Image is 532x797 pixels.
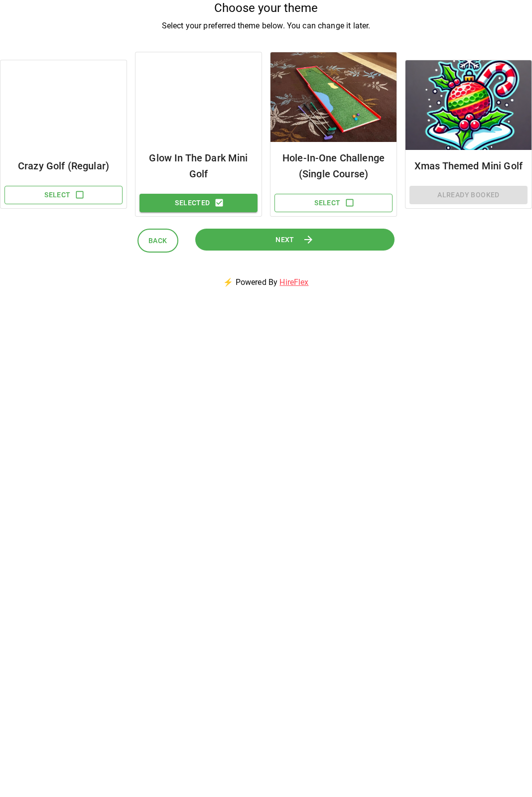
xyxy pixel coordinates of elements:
[8,158,119,174] h6: Crazy Golf (Regular)
[278,150,389,182] h6: Hole-In-One Challenge (Single Course)
[279,277,308,287] a: HireFlex
[211,265,320,300] p: ⚡ Powered By
[270,52,397,142] img: Package
[275,233,294,246] span: Next
[194,228,396,251] button: Next
[139,194,258,212] button: Selected
[148,235,167,247] span: Back
[413,158,524,174] h6: Xmas Themed Mini Golf
[135,52,262,142] img: Package
[0,60,127,150] img: Package
[143,150,254,182] h6: Glow In The Dark Mini Golf
[137,229,178,253] button: Back
[4,186,123,204] button: Select
[274,194,393,212] button: Select
[405,60,532,150] img: Package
